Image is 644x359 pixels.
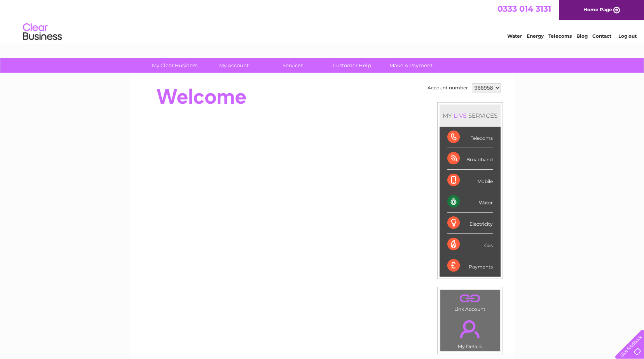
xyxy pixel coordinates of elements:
[426,81,470,94] td: Account number
[507,33,522,39] a: Water
[447,170,493,191] div: Mobile
[143,58,207,73] a: My Clear Business
[447,234,493,255] div: Gas
[618,33,637,39] a: Log out
[202,58,266,73] a: My Account
[320,58,384,73] a: Customer Help
[452,112,468,119] div: LIVE
[442,292,498,305] a: .
[139,4,506,38] div: Clear Business is a trading name of Verastar Limited (registered in [GEOGRAPHIC_DATA] No. 3667643...
[23,20,62,44] img: logo.png
[576,33,588,39] a: Blog
[447,213,493,234] div: Electricity
[261,58,325,73] a: Services
[447,127,493,148] div: Telecoms
[592,33,611,39] a: Contact
[447,191,493,213] div: Water
[447,148,493,169] div: Broadband
[527,33,544,39] a: Energy
[440,105,501,127] div: MY SERVICES
[440,289,500,314] td: Link Account
[447,255,493,276] div: Payments
[548,33,572,39] a: Telecoms
[442,315,498,343] a: .
[440,314,500,352] td: My Details
[379,58,443,73] a: Make A Payment
[497,4,551,14] a: 0333 014 3131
